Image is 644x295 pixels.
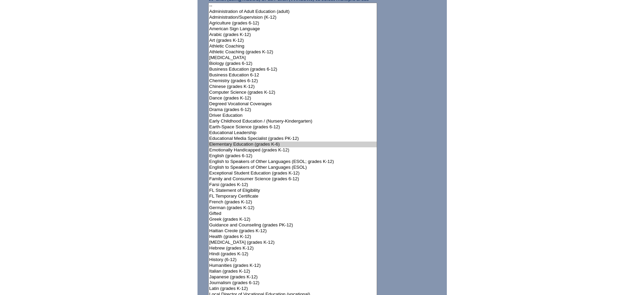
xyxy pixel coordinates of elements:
[209,205,377,211] option: German (grades K-12)
[209,9,377,15] option: Administration of Adult Education (adult)
[209,61,377,67] option: Biology (grades 6-12)
[209,251,377,257] option: Hindi (grades K-12)
[209,72,377,78] option: Business Education 6-12
[209,182,377,188] option: Farsi (grades K-12)
[209,240,377,245] option: [MEDICAL_DATA] (grades K-12)
[209,263,377,269] option: Humanities (grades K-12)
[209,32,377,38] option: Arabic (grades K-12)
[209,228,377,234] option: Haitian Creole (grades K-12)
[209,124,377,130] option: Earth-Space Science (grades 6-12)
[209,222,377,228] option: Guidance and Counseling (grades PK-12)
[209,170,377,176] option: Exceptional Student Education (grades K-12)
[209,78,377,84] option: Chemistry (grades 6-12)
[209,165,377,170] option: English to Speakers of Other Languages (ESOL)
[209,15,377,20] option: Administration/Supervision (K-12)
[209,20,377,26] option: Agriculture (grades 6-12)
[209,43,377,49] option: Athletic Coaching
[209,90,377,95] option: Computer Science (grades K-12)
[209,130,377,136] option: Educational Leadership
[209,118,377,124] option: Early Childhood Education / (Nursery-Kindergarten)
[209,217,377,222] option: Greek (grades K-12)
[209,269,377,274] option: Italian (grades K-12)
[209,38,377,43] option: Art (grades K-12)
[209,49,377,55] option: Athletic Coaching (grades K-12)
[209,193,377,199] option: FL Temporary Certificate
[209,26,377,32] option: American Sign Language
[209,280,377,286] option: Journalism (grades 6-12)
[209,55,377,61] option: [MEDICAL_DATA]
[209,147,377,153] option: Emotionally Handicapped (grades K-12)
[209,211,377,217] option: Gifted
[209,188,377,193] option: FL Statement of Eligibility
[209,84,377,90] option: Chinese (grades K-12)
[209,136,377,142] option: Educational Media Specialist (grades PK-12)
[209,234,377,240] option: Health (grades K-12)
[209,113,377,118] option: Driver Education
[209,3,377,9] option: --
[209,101,377,107] option: Degreed Vocational Coverages
[209,286,377,292] option: Latin (grades K-12)
[209,176,377,182] option: Family and Consumer Science (grades 6-12)
[209,274,377,280] option: Japanese (grades K-12)
[209,107,377,113] option: Drama (grades 6-12)
[209,245,377,251] option: Hebrew (grades K-12)
[209,159,377,165] option: English to Speakers of Other Languages (ESOL; grades K-12)
[209,95,377,101] option: Dance (grades K-12)
[209,257,377,263] option: History (6-12)
[209,153,377,159] option: English (grades 6-12)
[209,142,377,147] option: Elementary Education (grades K-6)
[209,67,377,72] option: Business Education (grades 6-12)
[209,199,377,205] option: French (grades K-12)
